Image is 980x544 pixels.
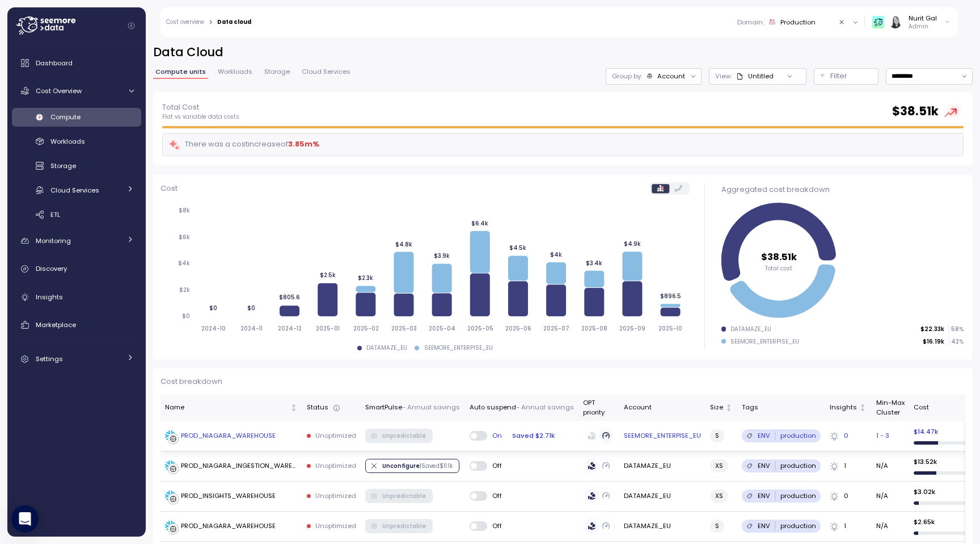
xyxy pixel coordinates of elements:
[830,491,867,501] div: 0
[382,489,426,502] span: Unpredictable
[315,521,356,530] p: Unoptimized
[395,241,412,248] tspan: $4.8k
[36,236,71,245] span: Monitoring
[780,461,816,470] p: production
[209,304,217,312] tspan: $0
[36,320,76,329] span: Marketplace
[12,348,141,371] a: Settings
[365,459,459,472] button: Unconfigure |Saved$11.1k
[471,220,488,227] tspan: $6.4k
[619,325,645,332] tspan: 2025-09
[12,286,141,308] a: Insights
[264,69,290,75] span: Storage
[316,325,340,332] tspan: 2025-01
[758,461,770,470] p: ENV
[825,395,871,421] th: InsightsNot sorted
[876,398,905,418] div: Min-Max Cluster
[509,245,526,252] tspan: $4.5k
[872,16,884,28] img: 65f98ecb31a39d60f1f315eb.PNG
[162,102,239,113] p: Total Cost
[179,233,190,241] tspan: $6k
[36,58,73,68] span: Dashboard
[365,429,433,442] button: Unpredictable
[780,18,816,27] div: Production
[612,72,642,81] p: Group by:
[505,325,531,332] tspan: 2025-06
[217,19,251,25] div: Data cloud
[715,72,732,81] p: View :
[467,325,493,332] tspan: 2025-05
[748,72,774,81] div: Untitled
[319,271,335,279] tspan: $2.5k
[307,403,356,413] div: Status
[581,325,607,332] tspan: 2025-08
[315,431,356,440] p: Unoptimized
[302,69,350,75] span: Cloud Services
[830,431,867,441] div: 0
[487,431,502,440] span: On
[761,250,797,263] tspan: $38.51k
[182,313,190,320] tspan: $0
[892,103,939,120] h2: $ 38.51k
[583,398,615,418] div: OPT priority
[889,16,901,28] img: ACg8ocIVugc3DtI--ID6pffOeA5XcvoqExjdOmyrlhjOptQpqjom7zQ=s96-c
[36,354,63,363] span: Settings
[36,86,82,95] span: Cost Overview
[742,403,821,413] div: Tags
[429,325,455,332] tspan: 2025-04
[508,430,559,441] div: Saved $2.71k
[619,512,706,542] td: DATAMAZE_EU
[871,482,909,512] td: N/A
[780,521,816,530] p: production
[715,520,719,532] span: S
[12,157,141,175] a: Storage
[179,207,190,215] tspan: $8k
[12,108,141,127] a: Compute
[36,292,63,302] span: Insights
[201,325,226,332] tspan: 2024-10
[730,338,799,346] div: SEEMORE_ENTERPISE_EU
[758,491,770,500] p: ENV
[12,52,141,74] a: Dashboard
[166,19,204,25] a: Cost overview
[487,461,502,470] span: Off
[181,431,276,441] div: PROD_NIAGARA_WAREHOUSE
[909,14,937,23] div: Nurit Gal
[382,520,426,532] span: Unpredictable
[619,451,706,482] td: DATAMAZE_EU
[830,461,867,471] div: 1
[402,403,460,413] p: - Annual savings
[619,421,706,451] td: SEEMORE_ENTERPISE_EU
[382,429,426,442] span: Unpredictable
[814,68,878,85] button: Filter
[658,325,682,332] tspan: 2025-10
[168,138,319,151] div: There was a cost increase of
[715,490,723,502] span: XS
[550,251,562,258] tspan: $4k
[124,22,138,30] button: Collapse navigation
[247,304,255,312] tspan: $0
[871,451,909,482] td: N/A
[487,491,502,500] span: Off
[366,344,407,352] div: DATAMAZE_EU
[50,186,99,195] span: Cloud Services
[715,430,719,442] span: S
[780,431,816,440] p: production
[624,403,701,413] div: Account
[290,404,298,412] div: Not sorted
[758,521,770,530] p: ENV
[737,18,764,27] p: Domain :
[391,325,417,332] tspan: 2025-03
[315,461,356,470] p: Unoptimized
[278,325,302,332] tspan: 2024-12
[365,489,433,503] button: Unpredictable
[949,338,963,346] p: 42 %
[178,260,190,267] tspan: $4k
[516,403,574,413] p: - Annual savings
[725,404,733,412] div: Not sorted
[657,72,685,81] div: Account
[424,344,493,352] div: SEEMORE_ENTERPISE_EU
[830,521,867,532] div: 1
[50,137,85,146] span: Workloads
